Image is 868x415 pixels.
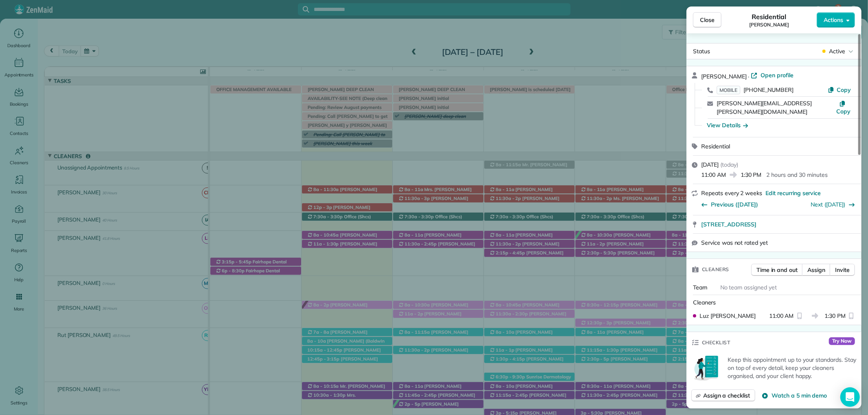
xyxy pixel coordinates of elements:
span: Assign a checklist [703,391,750,400]
span: Status [693,48,710,55]
p: Keep this appointment up to your standards. Stay on top of every detail, keep your cleaners organ... [728,356,857,380]
button: Next ([DATE]) [811,200,855,209]
span: Active [829,47,845,55]
a: [STREET_ADDRESS] [701,220,857,228]
span: 11:00 AM [769,312,794,320]
button: Time in and out [751,264,803,276]
button: View Details [707,121,748,129]
span: Cleaners [702,265,729,274]
span: Time in and out [756,266,798,274]
span: Try Now [829,337,855,345]
button: Assign a checklist [691,389,755,402]
span: [PHONE_NUMBER] [743,86,794,93]
span: Residential [701,143,730,150]
span: 1:30 PM [741,171,762,179]
span: Luz [PERSON_NAME] [700,312,756,320]
span: 1:30 PM [825,312,846,320]
span: 11:00 AM [701,171,726,179]
span: Team [693,284,707,291]
button: Previous ([DATE]) [701,200,758,209]
a: MOBILE[PHONE_NUMBER] [717,86,794,94]
span: [PERSON_NAME] [701,73,747,80]
span: Assign [807,266,825,274]
button: Watch a 5 min demo [762,391,827,400]
span: [DATE] [701,161,719,168]
button: Invite [830,264,855,276]
span: Edit recurring service [765,189,821,197]
button: Close [693,12,722,28]
span: Close [700,16,715,24]
div: Open Intercom Messenger [840,387,860,407]
span: Actions [824,16,843,24]
span: MOBILE [717,86,740,94]
a: Open profile [751,71,794,79]
span: [PERSON_NAME] [749,22,789,28]
a: Next ([DATE]) [811,201,846,208]
a: [PERSON_NAME][EMAIL_ADDRESS][PERSON_NAME][DOMAIN_NAME] [717,100,812,115]
span: Cleaners [693,299,716,306]
span: ( today ) [720,161,738,168]
span: Copy [836,108,851,115]
span: Invite [835,266,850,274]
p: 2 hours and 30 minutes [766,171,827,179]
span: Repeats every 2 weeks [701,189,762,197]
span: · [747,73,751,80]
button: Copy [828,86,851,94]
span: Service was not rated yet [701,239,768,247]
span: Watch a 5 min demo [772,391,827,400]
span: [STREET_ADDRESS] [701,220,756,228]
button: Assign [802,264,831,276]
span: No team assigned yet [720,284,777,291]
span: Copy [837,86,851,93]
span: Open profile [761,71,794,79]
span: Residential [752,12,787,22]
span: Checklist [702,339,730,347]
span: Previous ([DATE]) [711,200,758,209]
button: Copy [836,99,851,115]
